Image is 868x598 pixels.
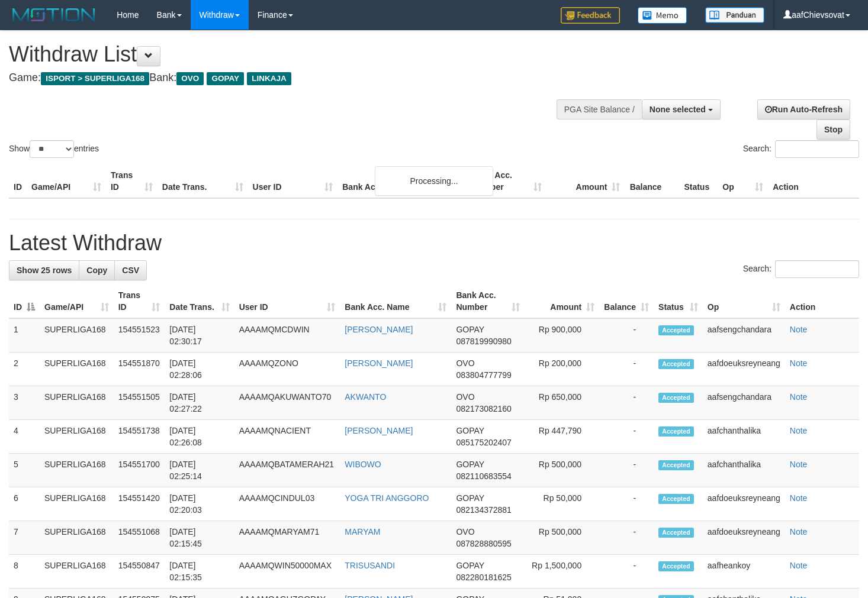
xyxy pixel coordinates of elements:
[703,521,785,555] td: aafdoeuksreyneang
[468,164,546,198] th: Bank Acc. Number
[247,72,291,85] span: LINKAJA
[456,337,511,346] span: Copy 087819990980 to clipboard
[525,420,599,454] td: Rp 447,790
[40,487,114,521] td: SUPERLIGA168
[790,493,808,503] a: Note
[650,105,706,114] span: None selected
[40,318,114,353] td: SUPERLIGA168
[599,318,654,353] td: -
[234,521,340,555] td: AAAAMQMARYAM71
[658,494,694,504] span: Accepted
[114,353,165,386] td: 154551870
[790,358,808,368] a: Note
[165,555,234,589] td: [DATE] 02:15:35
[679,164,718,198] th: Status
[456,358,474,368] span: OVO
[9,386,40,420] td: 3
[525,521,599,555] td: Rp 500,000
[456,325,484,334] span: GOPAY
[658,325,694,335] span: Accepted
[9,72,567,84] h4: Game: Bank:
[785,285,859,318] th: Action
[703,318,785,353] td: aafsengchandara
[40,555,114,589] td: SUPERLIGA168
[234,285,340,318] th: User ID: activate to sort column ascending
[345,493,429,503] a: YOGA TRI ANGGORO
[703,353,785,386] td: aafdoeuksreyneang
[599,454,654,487] td: -
[122,266,139,275] span: CSV
[703,487,785,521] td: aafdoeuksreyneang
[525,353,599,386] td: Rp 200,000
[234,420,340,454] td: AAAAMQNACIENT
[41,72,149,85] span: ISPORT > SUPERLIGA168
[114,521,165,555] td: 154551068
[703,386,785,420] td: aafsengchandara
[9,555,40,589] td: 8
[114,454,165,487] td: 154551700
[234,318,340,353] td: AAAAMQMCDWIN
[456,404,511,413] span: Copy 082173082160 to clipboard
[9,260,79,280] a: Show 25 rows
[114,555,165,589] td: 154550847
[816,119,850,140] a: Stop
[790,527,808,536] a: Note
[456,438,511,447] span: Copy 085175202407 to clipboard
[114,386,165,420] td: 154551505
[790,460,808,469] a: Note
[234,454,340,487] td: AAAAMQBATAMERAH21
[525,487,599,521] td: Rp 50,000
[658,528,694,538] span: Accepted
[345,426,413,435] a: [PERSON_NAME]
[165,386,234,420] td: [DATE] 02:27:22
[27,164,106,198] th: Game/API
[165,318,234,353] td: [DATE] 02:30:17
[345,460,381,469] a: WIBOWO
[557,99,642,119] div: PGA Site Balance /
[456,370,511,380] span: Copy 083804777799 to clipboard
[345,325,413,334] a: [PERSON_NAME]
[106,164,157,198] th: Trans ID
[40,420,114,454] td: SUPERLIGA168
[165,521,234,555] td: [DATE] 02:15:45
[775,260,859,278] input: Search:
[9,487,40,521] td: 6
[561,7,620,24] img: Feedback.jpg
[703,285,785,318] th: Op: activate to sort column ascending
[340,285,451,318] th: Bank Acc. Name: activate to sort column ascending
[599,555,654,589] td: -
[757,99,850,119] a: Run Auto-Refresh
[30,140,74,158] select: Showentries
[599,386,654,420] td: -
[456,426,484,435] span: GOPAY
[456,573,511,582] span: Copy 082280181625 to clipboard
[9,140,99,158] label: Show entries
[40,285,114,318] th: Game/API: activate to sort column ascending
[9,164,27,198] th: ID
[703,555,785,589] td: aafheankoy
[165,353,234,386] td: [DATE] 02:28:06
[456,471,511,481] span: Copy 082110683554 to clipboard
[345,392,386,402] a: AKWANTO
[17,266,72,275] span: Show 25 rows
[456,527,474,536] span: OVO
[654,285,703,318] th: Status: activate to sort column ascending
[456,561,484,570] span: GOPAY
[456,505,511,515] span: Copy 082134372881 to clipboard
[345,358,413,368] a: [PERSON_NAME]
[658,426,694,437] span: Accepted
[525,318,599,353] td: Rp 900,000
[40,353,114,386] td: SUPERLIGA168
[703,454,785,487] td: aafchanthalika
[234,386,340,420] td: AAAAMQAKUWANTO70
[176,72,204,85] span: OVO
[743,260,859,278] label: Search:
[790,392,808,402] a: Note
[86,266,107,275] span: Copy
[625,164,679,198] th: Balance
[718,164,768,198] th: Op
[546,164,625,198] th: Amount
[165,487,234,521] td: [DATE] 02:20:03
[345,527,380,536] a: MARYAM
[9,285,40,318] th: ID: activate to sort column descending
